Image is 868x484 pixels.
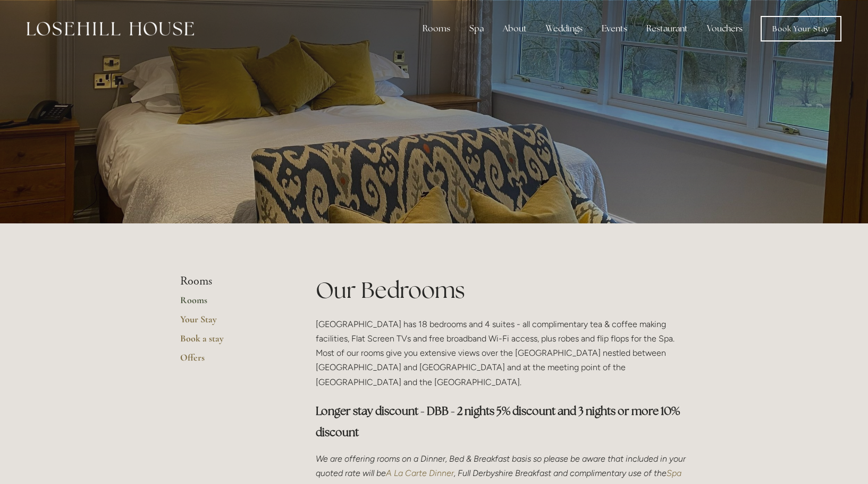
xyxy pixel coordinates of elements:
[386,468,454,478] a: A La Carte Dinner
[180,352,282,371] a: Offers
[316,317,688,389] p: [GEOGRAPHIC_DATA] has 18 bedrooms and 4 suites - all complimentary tea & coffee making facilities...
[454,468,667,478] em: , Full Derbyshire Breakfast and complimentary use of the
[316,274,688,306] h1: Our Bedrooms
[180,332,282,352] a: Book a stay
[27,22,194,36] img: Losehill House
[316,404,682,439] strong: Longer stay discount - DBB - 2 nights 5% discount and 3 nights or more 10% discount
[761,16,841,41] a: Book Your Stay
[494,18,535,39] div: About
[638,18,696,39] div: Restaurant
[180,274,282,288] li: Rooms
[180,313,282,332] a: Your Stay
[593,18,636,39] div: Events
[414,18,459,39] div: Rooms
[698,18,751,39] a: Vouchers
[180,294,282,313] a: Rooms
[537,18,591,39] div: Weddings
[461,18,492,39] div: Spa
[316,454,688,478] em: We are offering rooms on a Dinner, Bed & Breakfast basis so please be aware that included in your...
